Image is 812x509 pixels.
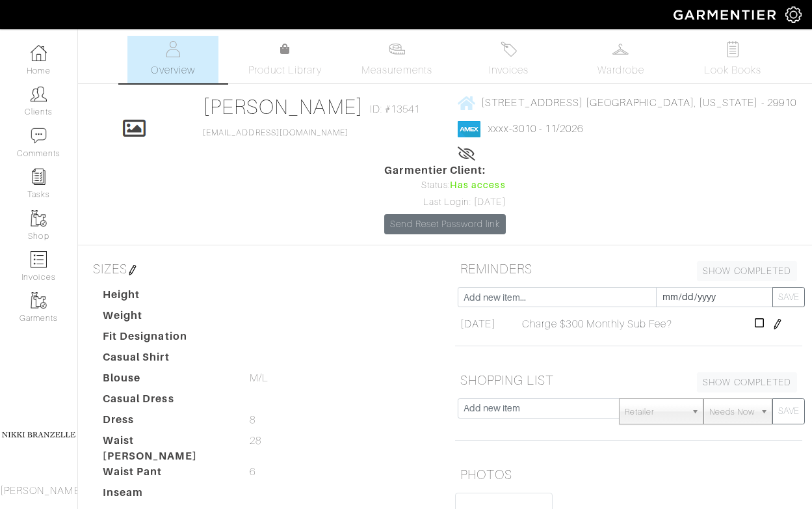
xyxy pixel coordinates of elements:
dt: Weight [93,308,240,329]
img: garmentier-logo-header-white-b43fb05a5012e4ada735d5af1a66efaba907eab6374d6393d1fbf88cb4ef424d.png [667,3,785,26]
a: Send Reset Password link [384,214,505,234]
a: [EMAIL_ADDRESS][DOMAIN_NAME] [203,128,348,137]
img: pen-cf24a1663064a2ec1b9c1bd2387e9de7a2fa800b781884d57f21acf72779bad2.png [772,319,783,329]
img: american_express-1200034d2e149cdf2cc7894a33a747db654cf6f8355cb502592f1d228b2ac700.png [458,121,480,137]
img: pen-cf24a1663064a2ec1b9c1bd2387e9de7a2fa800b781884d57f21acf72779bad2.png [127,265,138,275]
span: Retailer [625,399,686,425]
a: Product Library [239,42,330,78]
a: Invoices [464,36,555,83]
img: wardrobe-487a4870c1b7c33e795ec22d11cfc2ed9d08956e64fb3008fe2437562e282088.svg [612,41,629,57]
span: Measurements [361,62,432,78]
input: Add new item [458,398,620,419]
input: Add new item... [458,287,657,307]
span: 28 [250,433,261,448]
h5: PHOTOS [455,461,803,488]
a: xxxx-3010 - 11/2026 [488,123,583,135]
img: garments-icon-b7da505a4dc4fd61783c78ac3ca0ef83fa9d6f193b1c9dc38574b1d14d53ca28.png [31,292,47,309]
dt: Casual Dress [93,391,240,412]
a: Wardrobe [575,36,666,83]
a: SHOW COMPLETED [697,261,797,281]
img: garments-icon-b7da505a4dc4fd61783c78ac3ca0ef83fa9d6f193b1c9dc38574b1d14d53ca28.png [31,210,47,227]
span: ID: #13541 [370,102,421,117]
a: Look Books [687,36,778,83]
img: measurements-466bbee1fd09ba9460f595b01e5d73f9e2bff037440d3c8f018324cb6cdf7a4a.svg [389,41,405,57]
button: SAVE [772,287,805,307]
span: [STREET_ADDRESS] [GEOGRAPHIC_DATA], [US_STATE] - 29910 [481,97,796,109]
button: SAVE [772,398,805,424]
dt: Inseam [93,485,240,506]
h5: SHOPPING LIST [455,367,803,393]
img: basicinfo-40fd8af6dae0f16599ec9e87c0ef1c0a1fdea2edbe929e3d69a839185d80c458.svg [165,41,181,57]
span: 6 [250,464,255,480]
span: [DATE] [460,316,495,332]
dt: Dress [93,412,240,433]
div: Status: [384,178,505,193]
dt: Waist [PERSON_NAME] [93,433,240,464]
img: reminder-icon-8004d30b9f0a5d33ae49ab947aed9ed385cf756f9e5892f1edd6e32f2345188e.png [31,169,47,185]
span: 8 [250,412,255,428]
a: Overview [127,36,218,83]
dt: Casual Shirt [93,350,240,370]
span: Product Library [248,62,322,78]
a: [STREET_ADDRESS] [GEOGRAPHIC_DATA], [US_STATE] - 29910 [458,94,796,111]
span: M/L [250,370,268,386]
span: Overview [151,62,194,78]
dt: Blouse [93,370,240,391]
img: gear-icon-white-bd11855cb880d31180b6d7d6211b90ccbf57a29d726f0c71d8c61bd08dd39cc2.png [785,7,802,23]
span: Has access [450,178,506,193]
img: todo-9ac3debb85659649dc8f770b8b6100bb5dab4b48dedcbae339e5042a72dfd3cc.svg [724,41,740,57]
dt: Waist Pant [93,464,240,485]
dt: Height [93,287,240,308]
img: orders-27d20c2124de7fd6de4e0e44c1d41de31381a507db9b33961299e4e07d508b8c.svg [501,41,517,57]
span: Needs Now [709,399,755,425]
dt: Fit Designation [93,329,240,350]
img: orders-icon-0abe47150d42831381b5fb84f609e132dff9fe21cb692f30cb5eec754e2cba89.png [31,251,47,268]
span: Look Books [704,62,762,78]
span: Invoices [489,62,529,78]
div: Last Login: [DATE] [384,195,505,210]
span: Wardrobe [597,62,644,78]
a: [PERSON_NAME] [203,95,363,118]
a: SHOW COMPLETED [697,372,797,392]
h5: SIZES [88,256,436,282]
h5: REMINDERS [455,256,803,282]
img: comment-icon-a0a6a9ef722e966f86d9cbdc48e553b5cf19dbc54f86b18d962a5391bc8f6eb6.png [31,128,47,144]
img: clients-icon-6bae9207a08558b7cb47a8932f037763ab4055f8c8b6bfacd5dc20c3e0201464.png [31,86,47,102]
a: Measurements [351,36,443,83]
span: Garmentier Client: [384,163,505,178]
img: dashboard-icon-dbcd8f5a0b271acd01030246c82b418ddd0df26cd7fceb0bd07c9910d44c42f6.png [31,45,47,61]
span: Charge $300 Monthly Sub Fee? [522,316,672,332]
